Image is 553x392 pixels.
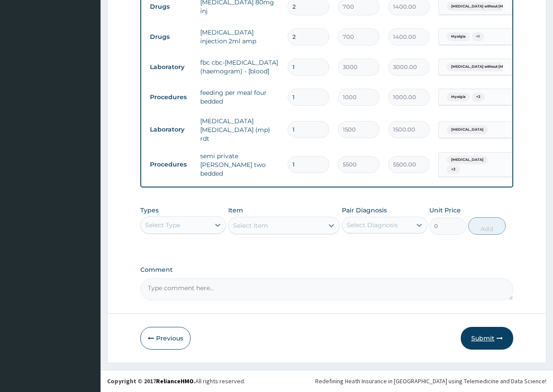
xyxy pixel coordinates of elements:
span: + 2 [472,93,485,101]
a: RelianceHMO [156,377,194,385]
label: Comment [140,266,513,274]
span: [MEDICAL_DATA] [447,156,488,164]
td: fbc cbc-[MEDICAL_DATA] (haemogram) - [blood] [196,54,283,80]
button: Previous [140,327,191,350]
td: Laboratory [146,59,196,75]
span: + 1 [472,32,484,41]
td: [MEDICAL_DATA] [MEDICAL_DATA] (mp) rdt [196,112,283,147]
label: Item [228,206,243,215]
button: Submit [461,327,513,350]
td: [MEDICAL_DATA] injection 2ml amp [196,24,283,50]
td: Procedures [146,89,196,105]
footer: All rights reserved. [101,370,553,392]
div: Redefining Heath Insurance in [GEOGRAPHIC_DATA] using Telemedicine and Data Science! [315,377,546,385]
td: Procedures [146,156,196,173]
td: semi private [PERSON_NAME] two bedded [196,147,283,182]
label: Pair Diagnosis [342,206,387,215]
td: Laboratory [146,121,196,138]
span: Myalgia [447,32,470,41]
div: Select Diagnosis [347,221,398,229]
span: [MEDICAL_DATA] without [MEDICAL_DATA] [447,2,535,11]
td: Drugs [146,29,196,45]
label: Unit Price [429,206,461,215]
button: Add [468,217,505,235]
span: Myalgia [447,93,470,101]
span: [MEDICAL_DATA] without [MEDICAL_DATA] [447,62,535,71]
label: Types [140,207,159,214]
td: feeding per meal four bedded [196,84,283,110]
strong: Copyright © 2017 . [107,377,195,385]
div: Select Type [145,221,180,229]
span: [MEDICAL_DATA] [447,125,488,134]
span: + 2 [447,165,460,174]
